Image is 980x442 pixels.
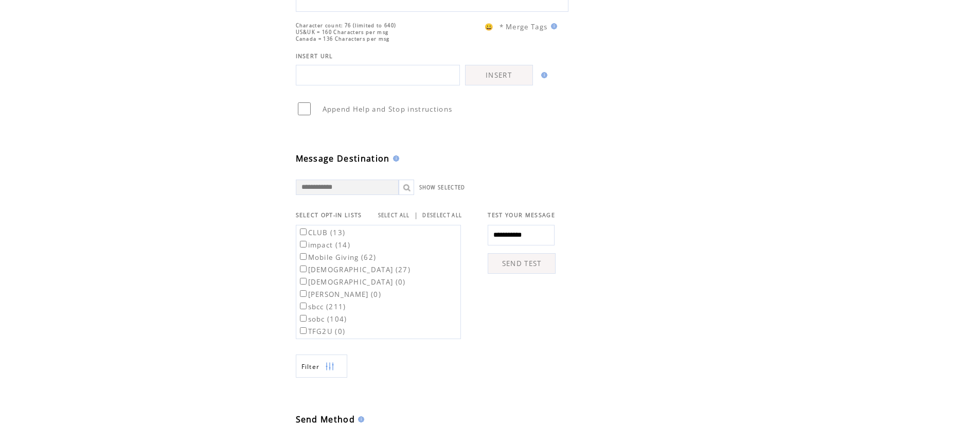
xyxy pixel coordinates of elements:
span: Canada = 136 Characters per msg [296,36,390,42]
img: help.gif [355,416,364,422]
span: INSERT URL [296,52,333,60]
input: impact (14) [300,241,307,247]
span: TEST YOUR MESSAGE [488,211,555,219]
input: sobc (104) [300,315,307,322]
label: impact (14) [298,240,351,250]
input: sbcc (211) [300,303,307,309]
label: Mobile Giving (62) [298,253,377,262]
a: DESELECT ALL [422,212,462,219]
label: CLUB (13) [298,228,346,237]
span: US&UK = 160 Characters per msg [296,29,389,36]
a: Filter [296,355,347,378]
a: SEND TEST [488,253,556,274]
span: Append Help and Stop instructions [323,104,453,114]
label: [PERSON_NAME] (0) [298,290,382,299]
a: SELECT ALL [378,212,410,219]
label: sbcc (211) [298,302,346,311]
span: SELECT OPT-IN LISTS [296,211,362,219]
span: 😀 [485,22,494,31]
input: [DEMOGRAPHIC_DATA] (27) [300,266,307,272]
img: help.gif [548,23,557,29]
label: [DEMOGRAPHIC_DATA] (27) [298,265,411,274]
input: [PERSON_NAME] (0) [300,290,307,297]
a: INSERT [465,65,533,85]
span: Show filters [301,362,320,371]
input: [DEMOGRAPHIC_DATA] (0) [300,278,307,285]
input: TFG2U (0) [300,327,307,334]
img: help.gif [538,72,547,78]
img: filters.png [325,355,334,378]
input: Mobile Giving (62) [300,253,307,260]
label: sobc (104) [298,314,347,324]
span: Character count: 76 (limited to 640) [296,22,397,29]
span: Send Method [296,414,355,425]
span: Message Destination [296,153,390,164]
span: | [414,210,418,220]
a: SHOW SELECTED [419,184,466,191]
img: help.gif [390,155,399,162]
label: [DEMOGRAPHIC_DATA] (0) [298,277,406,287]
input: CLUB (13) [300,228,307,235]
label: TFG2U (0) [298,327,346,336]
span: * Merge Tags [500,22,548,31]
